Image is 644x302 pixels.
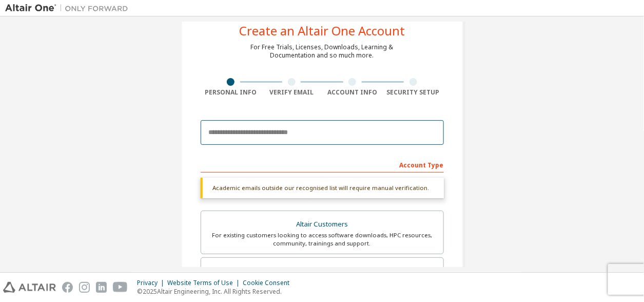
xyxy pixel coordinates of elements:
div: Website Terms of Use [167,279,243,287]
div: Cookie Consent [243,279,296,287]
div: Account Info [322,88,383,97]
div: Students [207,264,437,278]
img: altair_logo.svg [3,282,56,293]
img: instagram.svg [79,282,90,293]
div: Account Type [201,156,444,173]
p: © 2025 Altair Engineering, Inc. All Rights Reserved. [137,287,296,296]
div: Verify Email [261,88,322,97]
div: Security Setup [383,88,444,97]
div: Personal Info [201,88,262,97]
div: Altair Customers [207,217,437,232]
div: For existing customers looking to access software downloads, HPC resources, community, trainings ... [207,231,437,248]
div: Academic emails outside our recognised list will require manual verification. [201,178,444,198]
img: facebook.svg [62,282,73,293]
img: youtube.svg [113,282,128,293]
div: Privacy [137,279,167,287]
img: Altair One [5,3,133,13]
div: For Free Trials, Licenses, Downloads, Learning & Documentation and so much more. [251,43,394,60]
img: linkedin.svg [96,282,107,293]
div: Create an Altair One Account [239,25,405,37]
